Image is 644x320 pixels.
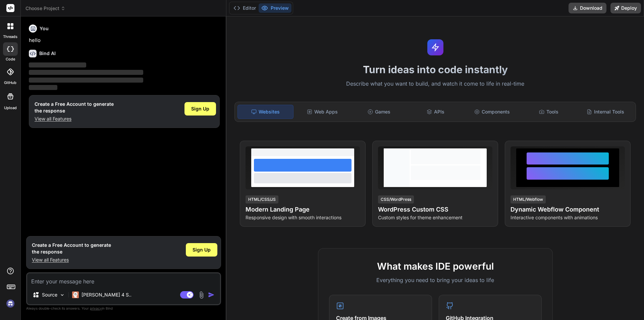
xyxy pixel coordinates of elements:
[29,62,86,67] span: ‌
[4,80,16,86] label: GitHub
[246,205,360,214] h4: Modern Landing Page
[90,306,102,310] span: privacy
[378,214,492,221] p: Custom styles for theme enhancement
[408,105,463,119] div: APIs
[39,50,56,57] h6: Bind AI
[59,292,65,298] img: Pick Models
[35,101,114,114] h1: Create a Free Account to generate the response
[246,195,278,203] div: HTML/CSS/JS
[25,5,65,12] span: Choose Project
[610,3,641,13] button: Deploy
[569,3,606,13] button: Download
[198,291,205,299] img: attachment
[521,105,577,119] div: Tools
[378,195,414,203] div: CSS/WordPress
[295,105,350,119] div: Web Apps
[26,305,221,312] p: Always double-check its answers. Your in Bind
[193,246,211,253] span: Sign Up
[329,259,542,273] h2: What makes IDE powerful
[29,78,143,83] span: ‌
[246,214,360,221] p: Responsive design with smooth interactions
[230,80,640,88] p: Describe what you want to build, and watch it come to life in real-time
[72,291,79,298] img: Claude 4 Sonnet
[329,276,542,284] p: Everything you need to bring your ideas to life
[29,85,57,90] span: ‌
[208,291,215,298] img: icon
[352,105,407,119] div: Games
[231,3,259,13] button: Editor
[578,105,633,119] div: Internal Tools
[511,195,546,203] div: HTML/Webflow
[42,291,57,298] p: Source
[29,70,143,75] span: ‌
[35,116,114,122] p: View all Features
[3,34,17,40] label: threads
[511,205,625,214] h4: Dynamic Webflow Component
[40,25,49,32] h6: You
[259,3,291,13] button: Preview
[32,242,111,255] h1: Create a Free Account to generate the response
[230,63,640,76] h1: Turn ideas into code instantly
[5,298,16,309] img: signin
[465,105,520,119] div: Components
[378,205,492,214] h4: WordPress Custom CSS
[4,105,17,111] label: Upload
[237,105,293,119] div: Websites
[29,37,220,44] p: hello
[82,291,131,298] p: [PERSON_NAME] 4 S..
[191,105,209,112] span: Sign Up
[6,56,15,62] label: code
[32,257,111,263] p: View all Features
[511,214,625,221] p: Interactive components with animations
